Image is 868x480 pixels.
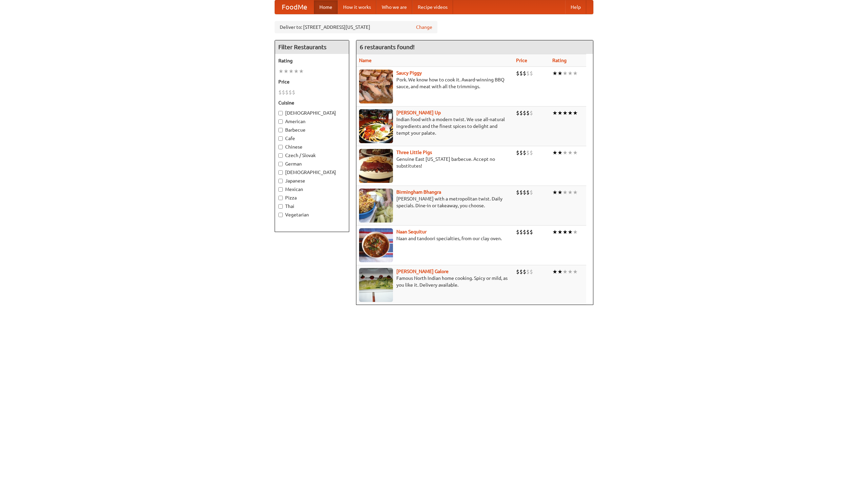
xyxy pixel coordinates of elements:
[278,127,346,133] label: Barbecue
[573,109,578,117] li: ★
[530,228,533,236] li: $
[278,187,283,192] input: Mexican
[359,275,511,288] p: Famous North Indian home cooking. Spicy or mild, as you like it. Delivery available.
[563,268,568,275] li: ★
[359,228,393,262] img: naansequitur.jpg
[519,228,523,236] li: $
[278,204,283,209] input: Thai
[568,70,573,77] li: ★
[557,268,563,275] li: ★
[526,70,530,77] li: $
[573,228,578,236] li: ★
[568,268,573,275] li: ★
[557,70,563,77] li: ★
[396,110,441,115] a: [PERSON_NAME] Up
[278,136,283,141] input: Cafe
[519,109,523,117] li: $
[338,0,376,14] a: How it works
[530,109,533,117] li: $
[278,177,346,184] label: Japanese
[278,118,346,125] label: American
[516,109,519,117] li: $
[278,143,346,150] label: Chinese
[516,58,527,63] a: Price
[396,229,427,234] b: Naan Sequitur
[359,109,393,143] img: curryup.jpg
[516,228,519,236] li: $
[278,68,283,75] li: ★
[557,149,563,156] li: ★
[396,150,432,155] b: Three Little Pigs
[278,135,346,142] label: Cafe
[519,149,523,156] li: $
[278,111,283,115] input: [DEMOGRAPHIC_DATA]
[568,149,573,156] li: ★
[314,0,338,14] a: Home
[359,58,372,63] a: Name
[568,228,573,236] li: ★
[552,268,557,275] li: ★
[359,149,393,183] img: littlepigs.jpg
[523,189,526,196] li: $
[278,89,282,96] li: $
[552,228,557,236] li: ★
[573,268,578,275] li: ★
[526,149,530,156] li: $
[294,68,299,75] li: ★
[278,169,346,176] label: [DEMOGRAPHIC_DATA]
[519,268,523,275] li: $
[359,195,511,209] p: [PERSON_NAME] with a metropolitan twist. Daily specials. Dine-in or takeaway, you choose.
[360,44,415,50] ng-pluralize: 6 restaurants found!
[275,0,314,14] a: FoodMe
[292,89,295,96] li: $
[359,156,511,169] p: Genuine East [US_STATE] barbecue. Accept no substitutes!
[278,99,346,106] h5: Cuisine
[283,68,289,75] li: ★
[516,149,519,156] li: $
[396,189,441,195] a: Birmingham Bhangra
[552,189,557,196] li: ★
[278,170,283,175] input: [DEMOGRAPHIC_DATA]
[278,128,283,132] input: Barbecue
[412,0,453,14] a: Recipe videos
[552,70,557,77] li: ★
[519,189,523,196] li: $
[396,70,422,76] a: Saucy Piggy
[376,0,412,14] a: Who we are
[285,89,289,96] li: $
[275,40,349,54] h4: Filter Restaurants
[568,189,573,196] li: ★
[530,149,533,156] li: $
[278,179,283,183] input: Japanese
[563,149,568,156] li: ★
[557,189,563,196] li: ★
[396,269,449,274] a: [PERSON_NAME] Galore
[526,268,530,275] li: $
[278,119,283,124] input: American
[523,268,526,275] li: $
[289,89,292,96] li: $
[530,70,533,77] li: $
[568,109,573,117] li: ★
[526,109,530,117] li: $
[557,228,563,236] li: ★
[289,68,294,75] li: ★
[278,162,283,166] input: German
[573,70,578,77] li: ★
[359,189,393,223] img: bhangra.jpg
[573,189,578,196] li: ★
[359,76,511,90] p: Pork. We know how to cook it. Award-winning BBQ sauce, and meat with all the trimmings.
[523,70,526,77] li: $
[278,145,283,149] input: Chinese
[523,109,526,117] li: $
[530,189,533,196] li: $
[278,152,346,159] label: Czech / Slovak
[278,78,346,85] h5: Price
[563,70,568,77] li: ★
[278,186,346,193] label: Mexican
[523,149,526,156] li: $
[565,0,586,14] a: Help
[516,189,519,196] li: $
